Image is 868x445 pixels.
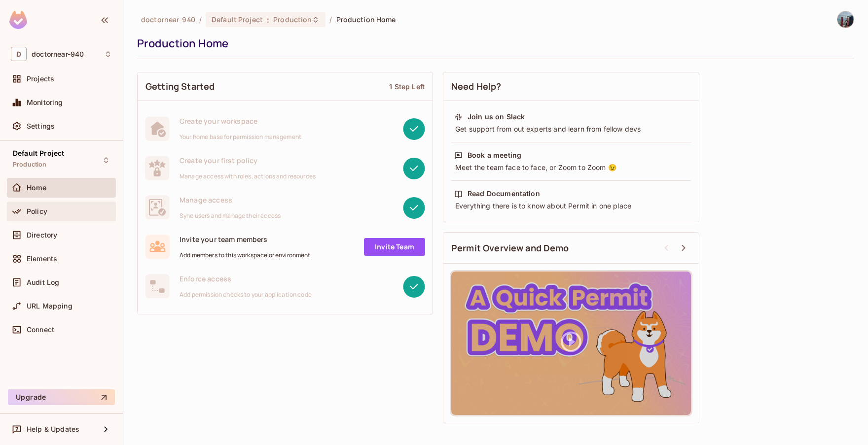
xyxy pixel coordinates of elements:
[27,425,79,433] span: Help & Updates
[27,255,57,263] span: Elements
[27,75,54,83] span: Projects
[180,195,281,205] span: Manage access
[199,15,202,24] li: /
[141,15,195,24] span: the active workspace
[468,189,540,199] div: Read Documentation
[11,47,27,61] span: D
[27,184,47,192] span: Home
[180,251,311,259] span: Add members to this workspace or environment
[454,163,688,172] div: Meet the team face to face, or Zoom to Zoom 😉
[180,116,301,126] span: Create your workspace
[180,212,281,220] span: Sync users and manage their access
[180,133,301,141] span: Your home base for permission management
[454,201,688,211] div: Everything there is to know about Permit in one place
[468,112,525,122] div: Join us on Slack
[266,16,270,24] span: :
[180,274,312,283] span: Enforce access
[212,15,263,24] span: Default Project
[180,291,312,299] span: Add permission checks to your application code
[137,36,849,51] div: Production Home
[27,326,54,334] span: Connect
[336,15,396,24] span: Production Home
[27,302,72,310] span: URL Mapping
[454,124,688,134] div: Get support from out experts and learn from fellow devs
[27,99,63,106] span: Monitoring
[837,11,854,28] img: Genbold Gansukh
[364,238,425,256] a: Invite Team
[468,150,521,160] div: Book a meeting
[27,207,47,215] span: Policy
[451,242,569,254] span: Permit Overview and Demo
[32,50,84,58] span: Workspace: doctornear-940
[13,149,64,157] span: Default Project
[145,80,215,93] span: Getting Started
[273,15,312,24] span: Production
[329,15,332,24] li: /
[27,122,55,130] span: Settings
[13,161,47,169] span: Production
[180,235,311,244] span: Invite your team members
[9,11,27,29] img: SReyMgAAAABJRU5ErkJggg==
[180,172,316,180] span: Manage access with roles, actions and resources
[451,80,502,93] span: Need Help?
[27,231,57,239] span: Directory
[8,389,115,405] button: Upgrade
[389,82,425,91] div: 1 Step Left
[180,156,316,165] span: Create your first policy
[27,278,59,286] span: Audit Log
